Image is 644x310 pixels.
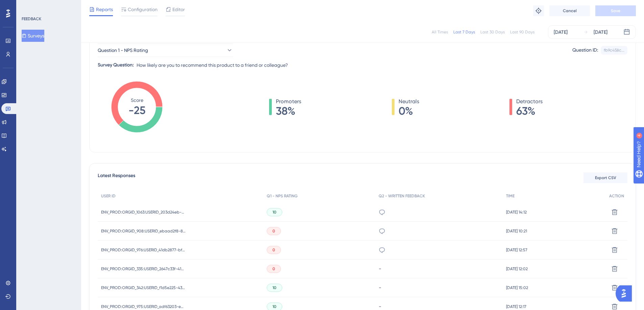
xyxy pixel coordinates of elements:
span: 10 [272,285,277,290]
span: Neutrals [399,97,419,106]
div: Last 7 Days [453,29,475,35]
span: [DATE] 14:12 [506,209,527,215]
tspan: Score [131,97,143,103]
tspan: -25 [128,104,145,117]
span: 10 [272,304,277,309]
span: ACTION [609,193,624,199]
button: Save [595,5,636,16]
span: ENV_PROD:ORGID_335:USERID_2647c33f-41ff-46d8-9d92-4cb897e00991 [101,266,186,272]
span: Detractors [516,97,543,106]
span: 0 [272,228,275,234]
span: Latest Responses [98,172,135,184]
span: 38% [276,106,301,116]
div: [DATE] [554,28,568,36]
button: Export CSV [583,172,627,183]
span: TIME [506,193,515,199]
span: 0 [272,266,275,272]
div: 4 [47,3,49,9]
span: How likely are you to recommend this product to a friend or colleague? [137,61,288,69]
span: Editor [172,5,185,13]
div: - [379,265,499,272]
span: Question 1 - NPS Rating [98,46,148,54]
span: Export CSV [595,175,616,180]
div: - [379,284,499,291]
span: Promoters [276,97,301,106]
button: Surveys [22,30,44,42]
div: - [379,303,499,310]
span: 10 [272,209,277,215]
span: Need Help? [16,2,42,10]
button: Question 1 - NPS Rating [98,44,233,57]
span: 0 [272,247,275,253]
div: Last 30 Days [480,29,505,35]
span: 63% [516,106,543,116]
span: Cancel [563,8,577,13]
iframe: UserGuiding AI Assistant Launcher [616,283,636,304]
div: Question ID: [572,46,598,55]
span: ENV_PROD:ORGID_975:USERID_adf63203-eede-48b9-9c2a-56f876c82eae [101,304,186,309]
button: Cancel [549,5,590,16]
span: ENV_PROD:ORGID_1063:USERID_203d24eb-28db-4e37-9dda-97a85775c992 [101,209,186,215]
span: [DATE] 10:21 [506,228,527,234]
span: ENV_PROD:ORGID_976:USERID_41db2877-bfac-4d3f-81e1-bc1664be2748 [101,247,186,253]
span: Configuration [128,5,158,13]
span: ENV_PROD:ORGID_908:USERID_ebaad2f8-8300-414f-8c07-75295a86ed3d [101,228,186,234]
span: ENV_PROD:ORGID_342:USERID_f1d5e225-435a-41af-b9e6-53897806a695 [101,285,186,290]
span: Save [611,8,620,13]
span: [DATE] 12:57 [506,247,527,253]
div: Last 90 Days [510,29,534,35]
span: [DATE] 15:02 [506,285,528,290]
span: [DATE] 12:02 [506,266,528,272]
span: USER ID [101,193,116,199]
div: FEEDBACK [22,16,41,22]
span: [DATE] 12:17 [506,304,526,309]
div: [DATE] [594,28,607,36]
span: Q1 - NPS RATING [267,193,297,199]
div: Survey Question: [98,61,134,69]
span: Reports [96,5,113,13]
div: fb9c458c... [604,48,624,53]
div: All Times [432,29,448,35]
span: Q2 - WRITTEN FEEDBACK [379,193,425,199]
span: 0% [399,106,419,116]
